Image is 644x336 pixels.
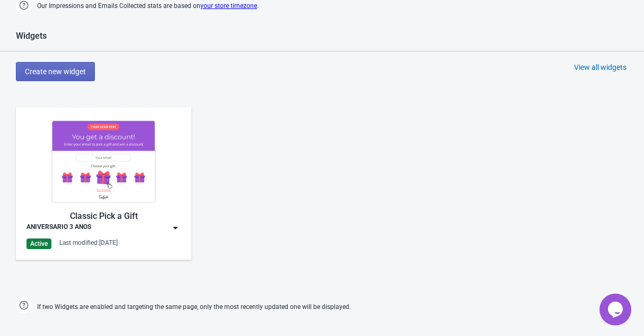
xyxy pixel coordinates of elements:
iframe: chat widget [599,294,633,325]
div: Active [27,238,51,249]
img: help.png [16,297,32,313]
a: your store timezone [200,2,257,10]
div: Last modified: [DATE] [59,238,118,247]
div: Classic Pick a Gift [27,210,181,223]
span: If two Widgets are enabled and targeting the same page, only the most recently updated one will b... [37,298,351,316]
img: dropdown.png [170,223,181,233]
img: gift_game.jpg [27,118,181,205]
button: Create new widget [16,62,95,81]
span: Create new widget [25,67,86,76]
div: ANIVERSARIO 3 ANOS [27,223,91,233]
div: View all widgets [574,62,627,73]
